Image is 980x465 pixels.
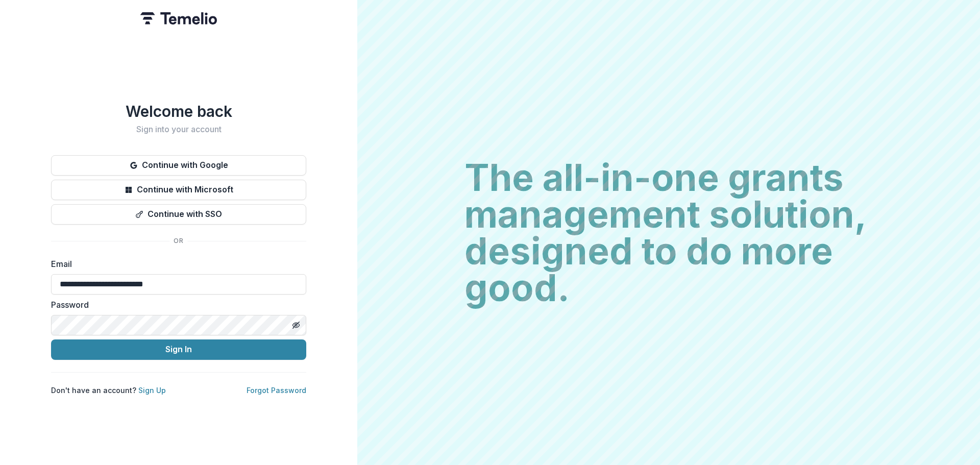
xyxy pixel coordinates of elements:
button: Continue with SSO [51,204,306,225]
button: Toggle password visibility [288,317,304,333]
h1: Welcome back [51,102,306,120]
p: Don't have an account? [51,385,166,396]
label: Email [51,258,300,270]
h2: Sign into your account [51,125,306,134]
a: Sign Up [138,386,166,395]
button: Continue with Microsoft [51,180,306,200]
button: Sign In [51,339,306,360]
a: Forgot Password [247,386,306,395]
img: Temelio [140,12,217,25]
button: Continue with Google [51,155,306,176]
label: Password [51,299,300,311]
